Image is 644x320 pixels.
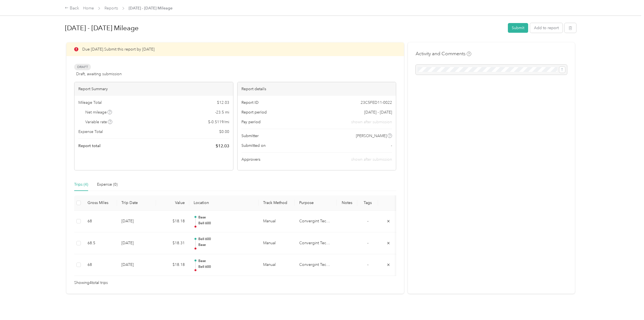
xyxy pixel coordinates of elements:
[74,82,233,96] div: Report Summary
[97,182,118,188] div: Expense (0)
[78,100,102,105] span: Mileage Total
[83,232,117,254] td: 68.5
[216,143,229,149] span: $ 12.03
[391,143,392,148] span: -
[416,50,471,57] h4: Activity and Comments
[295,195,336,211] th: Purpose
[241,143,266,148] span: Submitted on
[241,100,259,105] span: Report ID
[259,232,295,254] td: Manual
[613,289,644,320] iframe: Everlance-gr Chat Button Frame
[241,157,260,162] span: Approvers
[198,259,254,264] p: Base
[65,21,504,35] h1: Aug 1 - 31, 2025 Mileage
[156,232,189,254] td: $18.31
[241,119,261,125] span: Pay period
[367,219,368,223] span: -
[129,5,173,11] span: [DATE] - [DATE] Mileage
[364,109,392,115] span: [DATE] - [DATE]
[351,157,392,162] span: shown after submission
[78,129,103,135] span: Expense Total
[66,42,404,56] div: Due [DATE]. Submit this report by [DATE]
[189,195,259,211] th: Location
[259,254,295,276] td: Manual
[83,195,117,211] th: Gross Miles
[356,133,387,139] span: [PERSON_NAME]
[259,195,295,211] th: Track Method
[117,195,156,211] th: Trip Date
[83,6,94,11] a: Home
[156,195,189,211] th: Value
[198,264,254,269] p: Bell 600
[78,143,101,149] span: Report total
[241,133,259,139] span: Submitter
[238,82,396,96] div: Report details
[74,182,88,188] div: Trips (4)
[217,100,229,105] span: $ 12.03
[74,280,108,286] span: Showing 4 total trips
[85,109,112,115] span: Net mileage
[351,119,392,125] span: shown after submission
[219,129,229,135] span: $ 0.00
[117,211,156,233] td: [DATE]
[117,254,156,276] td: [DATE]
[259,211,295,233] td: Manual
[295,211,336,233] td: Convergint Technologies
[208,119,229,125] span: $ -0.5119 / mi
[74,64,91,70] span: Draft
[83,254,117,276] td: 68
[83,211,117,233] td: 68
[65,5,79,12] div: Back
[367,241,368,245] span: -
[361,100,392,105] span: 23C5FED11-0022
[156,254,189,276] td: $18.18
[530,23,563,33] button: Add to report
[85,119,113,125] span: Variable rate
[117,232,156,254] td: [DATE]
[198,237,254,242] p: Bell 600
[508,23,528,33] button: Submit
[215,109,229,115] span: -23.5 mi
[295,232,336,254] td: Convergint Technologies
[156,211,189,233] td: $18.18
[198,215,254,220] p: Base
[76,71,122,77] span: Draft, awaiting submission
[241,109,267,115] span: Report period
[336,195,357,211] th: Notes
[367,262,368,267] span: -
[198,221,254,226] p: Bell 600
[295,254,336,276] td: Convergint Technologies
[357,195,378,211] th: Tags
[104,6,118,11] a: Reports
[198,243,254,248] p: Base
